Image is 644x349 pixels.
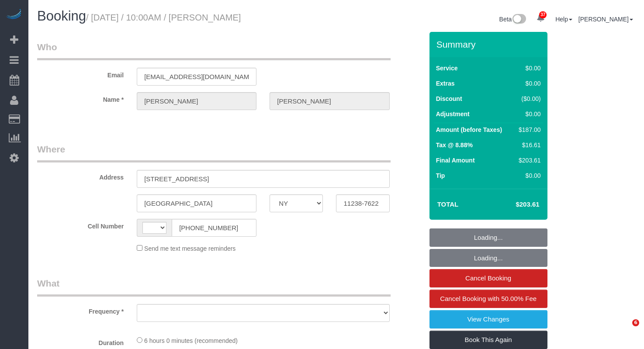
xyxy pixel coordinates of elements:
[31,92,130,104] label: Name *
[515,94,540,103] div: ($0.00)
[515,171,540,180] div: $0.00
[436,39,543,49] h3: Summary
[515,156,540,165] div: $203.61
[436,141,473,149] label: Tax @ 8.88%
[436,156,475,165] label: Final Amount
[436,125,502,134] label: Amount (before Taxes)
[555,16,572,23] a: Help
[31,219,130,231] label: Cell Number
[499,16,526,23] a: Beta
[5,9,23,21] img: Automaid Logo
[440,295,537,302] span: Cancel Booking with 50.00% Fee
[436,64,458,73] label: Service
[515,79,540,88] div: $0.00
[429,269,547,287] a: Cancel Booking
[515,125,540,134] div: $187.00
[336,194,389,212] input: Zip Code
[489,201,539,208] h4: $203.61
[436,110,470,118] label: Adjustment
[37,143,391,162] legend: Where
[137,68,256,86] input: Email
[429,331,547,349] a: Book This Again
[37,41,391,60] legend: Who
[539,11,547,18] span: 37
[86,13,241,22] small: / [DATE] / 10:00AM / [PERSON_NAME]
[137,194,256,212] input: City
[31,170,130,182] label: Address
[512,14,526,25] img: New interface
[632,319,639,326] span: 6
[614,319,635,340] iframe: Intercom live chat
[37,277,391,297] legend: What
[515,64,540,73] div: $0.00
[436,171,445,180] label: Tip
[429,290,547,308] a: Cancel Booking with 50.00% Fee
[137,92,256,110] input: First Name
[270,92,389,110] input: Last Name
[578,16,633,23] a: [PERSON_NAME]
[532,9,549,28] a: 37
[172,219,256,237] input: Cell Number
[31,68,130,79] label: Email
[515,141,540,149] div: $16.61
[436,79,455,88] label: Extras
[429,310,547,328] a: View Changes
[144,337,238,344] span: 6 hours 0 minutes (recommended)
[144,245,235,252] span: Send me text message reminders
[436,94,462,103] label: Discount
[515,110,540,118] div: $0.00
[37,8,86,24] span: Booking
[31,335,130,347] label: Duration
[31,304,130,316] label: Frequency *
[437,200,459,208] strong: Total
